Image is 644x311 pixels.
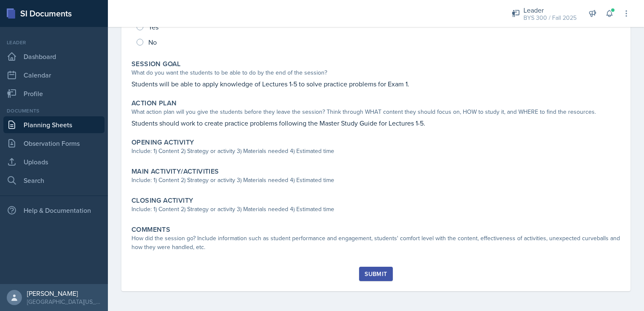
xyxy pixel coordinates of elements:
[359,267,392,281] button: Submit
[3,107,105,115] div: Documents
[523,5,577,15] div: Leader
[131,176,620,185] div: Include: 1) Content 2) Strategy or activity 3) Materials needed 4) Estimated time
[3,153,105,170] a: Uploads
[3,39,105,46] div: Leader
[131,196,193,205] label: Closing Activity
[131,79,620,89] p: Students will be able to apply knowledge of Lectures 1-5 to solve practice problems for Exam 1.
[3,172,105,189] a: Search
[3,67,105,83] a: Calendar
[3,116,105,133] a: Planning Sheets
[131,167,219,176] label: Main Activity/Activities
[131,147,620,155] div: Include: 1) Content 2) Strategy or activity 3) Materials needed 4) Estimated time
[365,271,387,277] div: Submit
[131,138,194,147] label: Opening Activity
[131,225,170,234] label: Comments
[523,13,577,22] div: BYS 300 / Fall 2025
[3,135,105,152] a: Observation Forms
[3,202,105,219] div: Help & Documentation
[3,85,105,102] a: Profile
[131,205,620,214] div: Include: 1) Content 2) Strategy or activity 3) Materials needed 4) Estimated time
[131,107,620,116] div: What action plan will you give the students before they leave the session? Think through WHAT con...
[131,99,177,107] label: Action Plan
[131,234,620,252] div: How did the session go? Include information such as student performance and engagement, students'...
[131,118,620,128] p: Students should work to create practice problems following the Master Study Guide for Lectures 1-5.
[131,68,620,77] div: What do you want the students to be able to do by the end of the session?
[27,289,101,298] div: [PERSON_NAME]
[131,60,181,68] label: Session Goal
[3,48,105,65] a: Dashboard
[27,298,101,306] div: [GEOGRAPHIC_DATA][US_STATE] in [GEOGRAPHIC_DATA]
